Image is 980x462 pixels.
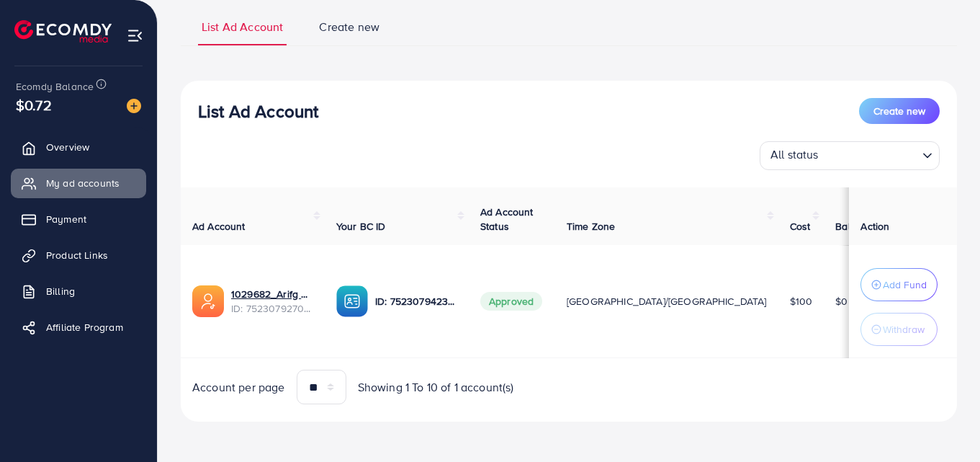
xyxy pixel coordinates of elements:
[860,268,938,301] button: Add Fund
[567,294,767,308] span: [GEOGRAPHIC_DATA]/[GEOGRAPHIC_DATA]
[480,292,542,311] span: Approved
[860,313,938,346] button: Withdraw
[14,20,112,43] img: logo
[760,141,940,170] div: Search for option
[11,313,146,342] a: Affiliate Program
[11,277,146,306] a: Billing
[192,379,285,396] span: Account per page
[358,379,514,396] span: Showing 1 To 10 of 1 account(s)
[873,104,925,118] span: Create new
[11,169,146,197] a: My ad accounts
[336,285,368,317] img: ic-ba-acc.ded83a64.svg
[375,293,457,310] p: ID: 7523079423877332993
[823,144,917,166] input: Search for option
[127,99,141,113] img: image
[192,285,224,317] img: ic-ads-acc.e4c84228.svg
[790,219,811,234] span: Cost
[46,212,86,226] span: Payment
[46,284,75,298] span: Billing
[790,294,813,308] span: $100
[336,219,386,234] span: Your BC ID
[883,276,927,293] p: Add Fund
[319,19,379,35] span: Create new
[860,219,889,234] span: Action
[231,287,313,301] a: 1029682_Arifg Mart_1751603491465
[46,320,123,334] span: Affiliate Program
[198,101,318,122] h3: List Ad Account
[835,219,873,234] span: Balance
[480,205,534,234] span: Ad Account Status
[46,176,120,190] span: My ad accounts
[11,205,146,234] a: Payment
[16,79,94,94] span: Ecomdy Balance
[567,219,615,234] span: Time Zone
[835,294,848,308] span: $0
[768,143,822,166] span: All status
[231,287,313,316] div: <span class='underline'>1029682_Arifg Mart_1751603491465</span></br>7523079270294405128
[202,19,283,35] span: List Ad Account
[46,140,89,154] span: Overview
[883,321,925,338] p: Withdraw
[11,133,146,161] a: Overview
[16,94,52,115] span: $0.72
[919,397,969,451] iframe: Chat
[231,301,313,316] span: ID: 7523079270294405128
[859,98,940,124] button: Create new
[11,241,146,270] a: Product Links
[192,219,246,234] span: Ad Account
[46,248,108,262] span: Product Links
[127,27,143,44] img: menu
